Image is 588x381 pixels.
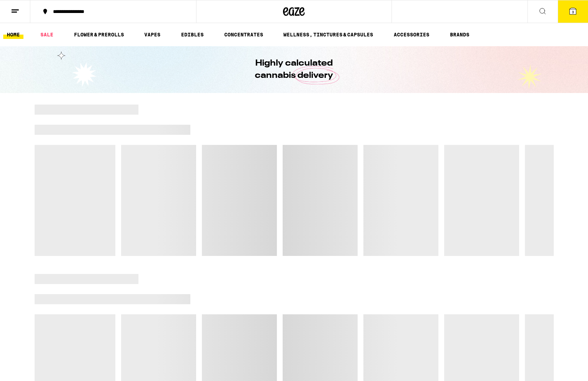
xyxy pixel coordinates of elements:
[572,10,574,14] span: 3
[446,30,473,39] a: BRANDS
[558,0,588,23] button: 3
[390,30,433,39] a: ACCESSORIES
[70,30,128,39] a: FLOWER & PREROLLS
[37,30,57,39] a: SALE
[141,30,164,39] a: VAPES
[221,30,267,39] a: CONCENTRATES
[280,30,377,39] a: WELLNESS, TINCTURES & CAPSULES
[235,57,354,82] h1: Highly calculated cannabis delivery
[177,30,207,39] a: EDIBLES
[3,30,23,39] a: HOME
